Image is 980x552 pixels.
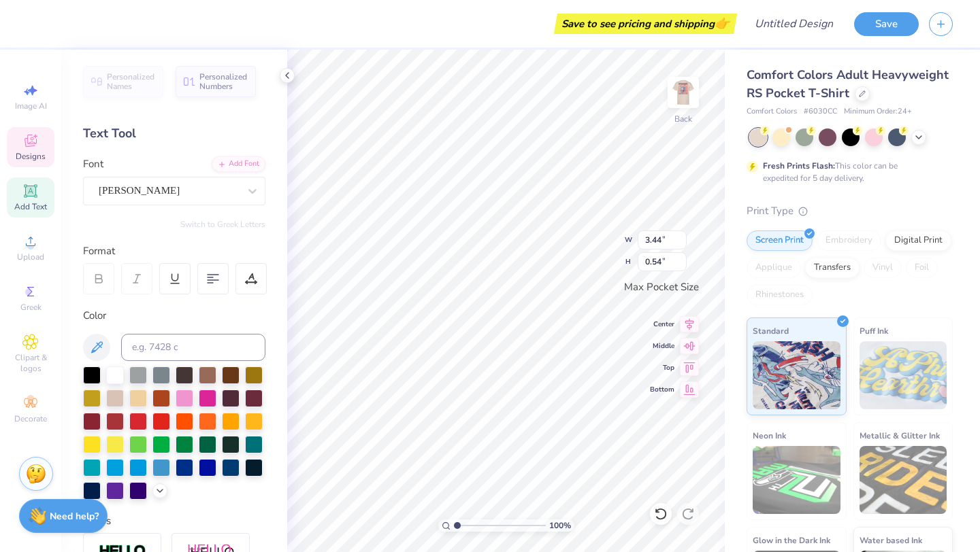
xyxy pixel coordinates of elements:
img: Standard [753,341,840,409]
span: Add Text [14,201,47,212]
div: Format [83,243,267,259]
div: Styles [83,513,265,529]
div: Transfers [805,258,860,278]
input: Untitled Design [744,10,844,37]
div: Print Type [747,203,953,219]
div: Vinyl [864,258,902,278]
span: Decorate [14,413,47,424]
img: Neon Ink [753,446,840,514]
div: Embroidery [817,230,881,251]
span: Middle [650,341,674,351]
div: Color [83,308,265,324]
label: Font [83,156,103,172]
span: 👉 [715,15,730,31]
span: Minimum Order: 24 + [844,106,912,118]
span: # 6030CC [804,106,837,118]
img: Back [670,79,697,106]
span: Metallic & Glitter Ink [860,428,940,443]
span: Comfort Colors [747,106,797,118]
strong: Fresh Prints Flash: [763,160,835,171]
span: Personalized Names [107,72,155,91]
img: Puff Ink [860,341,947,409]
span: Glow in the Dark Ink [753,533,830,547]
input: e.g. 7428 c [121,334,265,361]
div: This color can be expedited for 5 day delivery. [763,160,930,184]
span: Comfort Colors Adult Heavyweight RS Pocket T-Shirt [747,67,949,101]
div: Back [674,113,692,125]
span: Greek [20,302,42,313]
span: Neon Ink [753,428,786,443]
img: Metallic & Glitter Ink [860,446,947,514]
span: Puff Ink [860,324,888,338]
span: Clipart & logos [7,352,54,374]
div: Screen Print [747,230,813,251]
span: Center [650,320,674,329]
button: Switch to Greek Letters [180,219,265,230]
div: Rhinestones [747,285,813,305]
span: Personalized Numbers [199,72,248,91]
span: Designs [16,151,46,162]
div: Foil [906,258,938,278]
strong: Need help? [50,510,99,523]
span: Standard [753,324,789,338]
div: Applique [747,258,801,278]
span: Image AI [15,101,47,111]
div: Digital Print [885,230,951,251]
span: 100 % [549,519,571,532]
div: Save to see pricing and shipping [557,14,734,34]
button: Save [854,12,919,36]
span: Bottom [650,385,674,394]
span: Water based Ink [860,533,922,547]
div: Add Font [212,156,265,172]
span: Top [650,363,674,373]
span: Upload [17,252,44,262]
div: Text Tool [83,124,265,143]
